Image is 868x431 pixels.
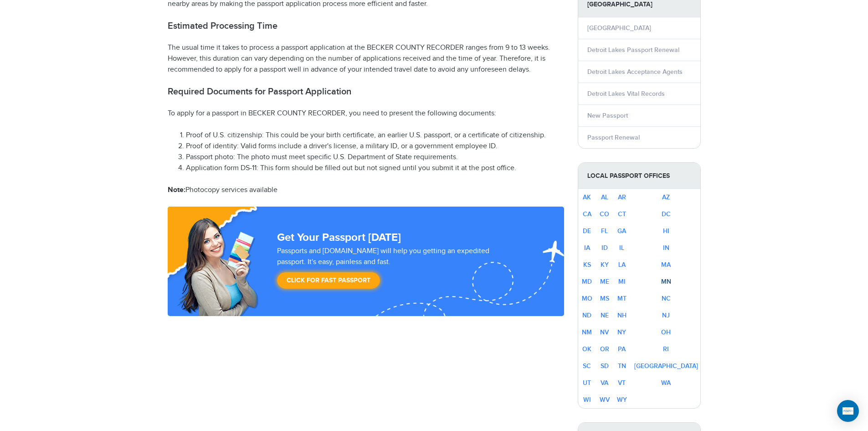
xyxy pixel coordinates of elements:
a: NH [617,312,627,319]
a: WA [661,379,671,387]
a: [GEOGRAPHIC_DATA] [587,24,651,32]
strong: Note: [168,186,185,194]
a: [GEOGRAPHIC_DATA] [634,362,698,370]
h2: Estimated Processing Time [168,21,564,31]
strong: Local Passport Offices [578,163,700,189]
a: OK [582,345,591,353]
a: IN [663,244,669,252]
a: VT [618,379,626,387]
a: Detroit Lakes Acceptance Agents [587,68,683,76]
li: Proof of identity: Valid forms include a driver's license, a military ID, or a government employe... [186,141,564,152]
a: IA [584,244,590,252]
a: CO [600,210,609,218]
a: AR [618,193,626,201]
a: ND [582,312,591,319]
strong: Get Your Passport [DATE] [277,231,401,244]
a: CT [618,210,626,218]
p: Photocopy services available [168,185,564,196]
a: VA [601,379,608,387]
a: NJ [662,312,670,319]
a: NM [582,328,592,336]
a: NC [662,295,671,302]
a: Detroit Lakes Passport Renewal [587,46,679,54]
a: MI [618,278,626,286]
a: MA [661,261,671,269]
a: GA [617,227,626,235]
a: NV [600,328,609,336]
a: IL [619,244,624,252]
li: Application form DS-11: This form should be filled out but not signed until you submit it at the ... [186,163,564,174]
a: Detroit Lakes Vital Records [587,90,665,98]
a: UT [583,379,591,387]
a: TN [618,362,626,370]
a: WI [583,396,591,404]
li: Passport photo: The photo must meet specific U.S. Department of State requirements. [186,152,564,163]
p: To apply for a passport in BECKER COUNTY RECORDER, you need to present the following documents: [168,108,564,119]
a: HI [663,227,669,235]
a: AK [583,193,591,201]
div: Open Intercom Messenger [837,400,859,422]
a: RI [663,345,669,353]
a: KY [601,261,609,269]
a: AZ [662,193,670,201]
a: MD [582,278,592,286]
a: NY [617,328,626,336]
a: NE [601,312,609,319]
a: Passport Renewal [587,134,640,141]
a: LA [618,261,626,269]
a: SC [583,362,591,370]
h2: Required Documents for Passport Application [168,86,564,97]
a: CA [583,210,591,218]
a: MO [582,295,592,302]
a: WV [600,396,610,404]
a: FL [601,227,608,235]
a: OH [661,328,671,336]
a: PA [618,345,626,353]
a: KS [583,261,591,269]
a: AL [601,193,608,201]
a: MT [617,295,627,302]
p: The usual time it takes to process a passport application at the BECKER COUNTY RECORDER ranges fr... [168,42,564,75]
a: ID [601,244,608,252]
a: Click for Fast Passport [277,272,380,289]
a: DC [662,210,671,218]
div: Passports and [DOMAIN_NAME] will help you getting an expedited passport. It's easy, painless and ... [273,246,522,293]
a: ME [600,278,609,286]
a: New Passport [587,112,628,119]
a: OR [600,345,609,353]
iframe: Customer reviews powered by Trustpilot [168,316,564,426]
a: MN [661,278,671,286]
li: Proof of U.S. citizenship: This could be your birth certificate, an earlier U.S. passport, or a c... [186,130,564,141]
a: SD [601,362,609,370]
a: WY [617,396,627,404]
a: DE [583,227,591,235]
a: MS [600,295,609,302]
